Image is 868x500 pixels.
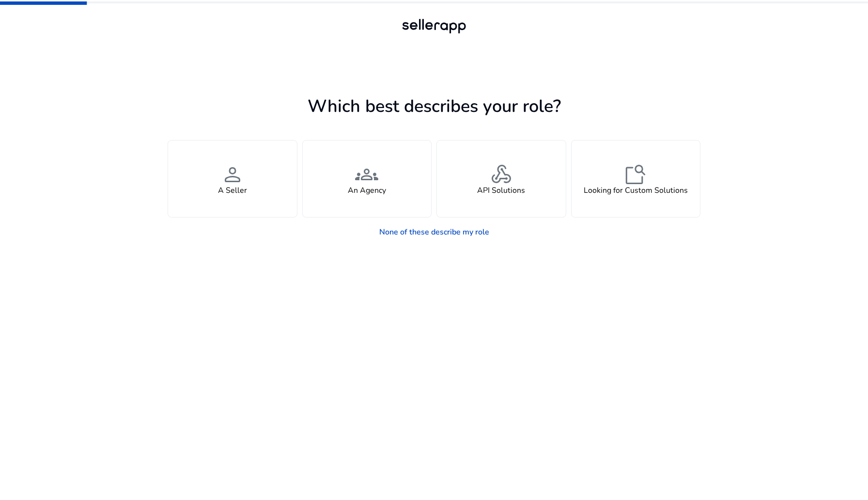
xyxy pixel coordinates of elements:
button: webhookAPI Solutions [436,140,566,218]
h1: Which best describes your role? [168,96,700,117]
span: person [221,163,244,186]
a: None of these describe my role [372,222,497,242]
h4: An Agency [348,186,386,195]
button: groupsAn Agency [302,140,432,218]
h4: Looking for Custom Solutions [584,186,688,195]
h4: API Solutions [477,186,525,195]
span: webhook [490,163,513,186]
button: personA Seller [168,140,297,218]
span: groups [355,163,378,186]
button: feature_searchLooking for Custom Solutions [571,140,701,218]
span: feature_search [624,163,647,186]
h4: A Seller [218,186,247,195]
